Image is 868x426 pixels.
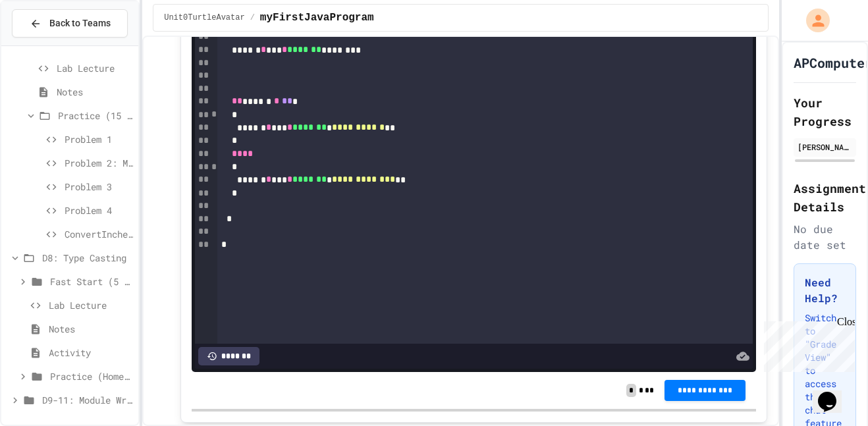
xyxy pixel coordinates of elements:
span: ConvertInchesGRADED [65,227,133,241]
div: No due date set [794,221,856,253]
span: Problem 4 [65,203,133,217]
span: Problem 2: Mission Resource Calculator [65,156,133,170]
h2: Assignment Details [794,179,856,216]
span: Back to Teams [49,16,111,30]
span: Activity [49,346,133,359]
span: Notes [57,85,133,99]
div: [PERSON_NAME] [798,141,852,153]
span: Practice (Homework, if needed) [50,369,133,383]
span: Fast Start (5 mins) [50,275,133,288]
h3: Need Help? [805,275,845,306]
iframe: chat widget [813,373,855,413]
span: Lab Lecture [49,298,133,312]
h2: Your Progress [794,93,856,130]
span: Unit0TurtleAvatar [164,13,244,23]
div: Chat with us now!Close [5,5,91,84]
span: myFirstJavaProgram [260,10,374,26]
span: Notes [49,322,133,336]
iframe: chat widget [759,316,855,372]
span: Lab Lecture [57,61,133,75]
div: My Account [792,5,833,36]
span: / [250,13,255,23]
span: D9-11: Module Wrap Up [42,393,133,407]
button: Back to Teams [12,9,128,38]
span: Practice (15 mins) [58,109,133,122]
span: Problem 1 [65,132,133,146]
span: Problem 3 [65,180,133,194]
span: D8: Type Casting [42,251,133,265]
